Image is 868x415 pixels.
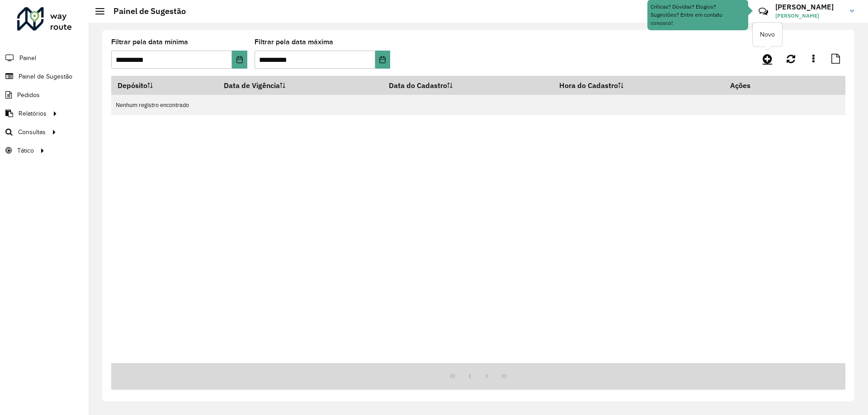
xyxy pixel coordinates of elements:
[753,23,782,47] div: Novo
[218,76,383,95] th: Data de Vigência
[111,37,188,47] label: Filtrar pela data mínima
[111,95,845,115] td: Nenhum registro encontrado
[775,12,843,20] span: [PERSON_NAME]
[19,72,72,81] span: Painel de Sugestão
[383,76,553,95] th: Data do Cadastro
[17,90,40,100] span: Pedidos
[104,6,186,16] h2: Painel de Sugestão
[775,3,843,11] h3: [PERSON_NAME]
[19,53,36,63] span: Painel
[19,109,47,118] span: Relatórios
[553,76,724,95] th: Hora do Cadastro
[18,127,46,137] span: Consultas
[232,51,247,69] button: Choose Date
[255,37,333,47] label: Filtrar pela data máxima
[111,76,218,95] th: Depósito
[754,2,773,21] a: Contato Rápido
[375,51,390,69] button: Choose Date
[17,146,34,155] span: Tático
[724,76,778,95] th: Ações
